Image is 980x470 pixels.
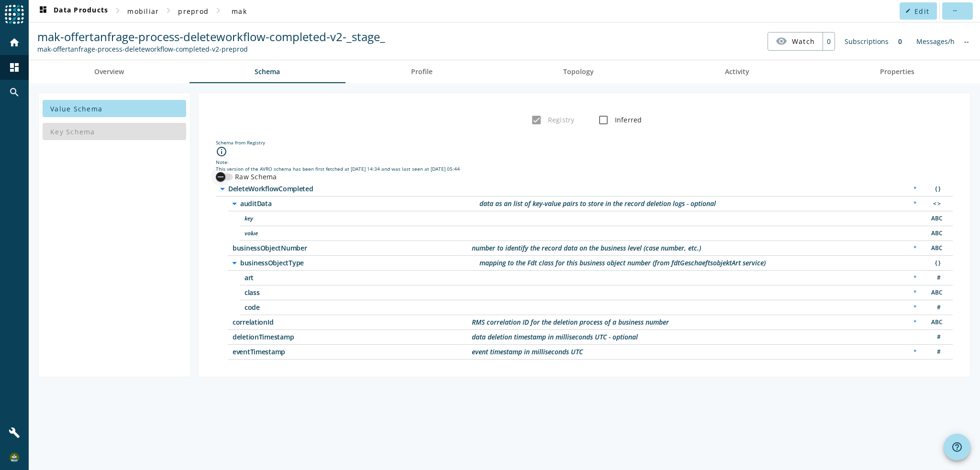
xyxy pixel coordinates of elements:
[909,243,922,253] div: Required
[768,33,823,50] button: Watch
[9,427,20,438] mat-icon: build
[926,347,946,357] div: Number
[216,139,953,146] div: Schema from Registry
[37,5,108,17] span: Data Products
[10,453,19,462] img: 67842621cfbdceb85088c4900eb1bc1b
[94,68,124,75] span: Overview
[33,2,112,20] button: Data Products
[909,303,922,313] div: Required
[50,104,102,113] span: Value Schema
[893,32,907,51] div: 0
[926,258,946,268] div: Object
[43,100,186,117] button: Value Schema
[163,5,174,16] mat-icon: chevron_right
[914,7,929,16] span: Edit
[479,260,766,266] div: Description
[233,172,277,182] label: Raw Schema
[240,260,479,266] span: /businessObjectType
[840,32,893,51] div: Subscriptions
[912,32,959,51] div: Messages/h
[926,332,946,342] div: Number
[472,349,583,355] div: Description
[563,68,594,75] span: Topology
[217,183,228,195] i: arrow_drop_down
[233,334,472,340] span: /deletionTimestamp
[926,273,946,283] div: Number
[880,68,914,75] span: Properties
[245,304,484,311] span: /businessObjectType/code
[951,441,963,453] mat-icon: help_outline
[909,317,922,328] div: Required
[926,243,946,253] div: String
[216,159,953,165] div: Note:
[613,115,642,125] label: Inferred
[9,87,20,98] mat-icon: search
[909,184,922,194] div: Required
[229,198,240,209] i: arrow_drop_down
[926,214,946,224] div: String
[909,347,922,357] div: Required
[472,334,638,340] div: Description
[37,44,385,54] div: Kafka Topic: mak-offertanfrage-process-deleteworkflow-completed-v2-preprod
[926,317,946,328] div: String
[245,215,484,222] span: /auditData/key
[9,37,20,48] mat-icon: home
[900,2,937,20] button: Edit
[232,7,247,16] span: mak
[823,33,835,50] div: 0
[792,33,815,50] span: Watch
[926,184,946,194] div: Object
[233,245,472,251] span: /businessObjectNumber
[37,29,385,44] span: mak-offertanfrage-process-deleteworkflow-completed-v2-_stage_
[233,319,472,326] span: /correlationId
[174,2,212,20] button: preprod
[216,146,227,157] i: info_outline
[5,5,24,24] img: spoud-logo.svg
[112,5,123,16] mat-icon: chevron_right
[725,68,749,75] span: Activity
[123,2,163,20] button: mobiliar
[9,62,20,73] mat-icon: dashboard
[212,5,224,16] mat-icon: chevron_right
[255,68,280,75] span: Schema
[411,68,433,75] span: Profile
[909,199,922,209] div: Required
[776,35,787,47] mat-icon: visibility
[959,32,974,51] div: No information
[37,5,49,17] mat-icon: dashboard
[926,303,946,313] div: Number
[127,7,159,16] span: mobiliar
[909,273,922,283] div: Required
[905,8,911,13] mat-icon: edit
[909,288,922,298] div: Required
[229,257,240,269] i: arrow_drop_down
[479,200,716,207] div: Description
[472,245,701,251] div: Description
[240,200,479,207] span: /auditData
[952,8,957,13] mat-icon: more_horiz
[178,7,209,16] span: preprod
[245,274,484,281] span: /businessObjectType/art
[245,230,484,237] span: /auditData/value
[233,349,472,355] span: /eventTimestamp
[228,186,468,192] span: /
[926,229,946,239] div: String
[224,2,255,20] button: mak
[245,289,484,296] span: /businessObjectType/class
[472,319,669,326] div: Description
[926,288,946,298] div: String
[926,199,946,209] div: Map
[216,165,953,172] div: This version of the AVRO schema has been first fetched at [DATE] 14:34 and was last seen at [DATE...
